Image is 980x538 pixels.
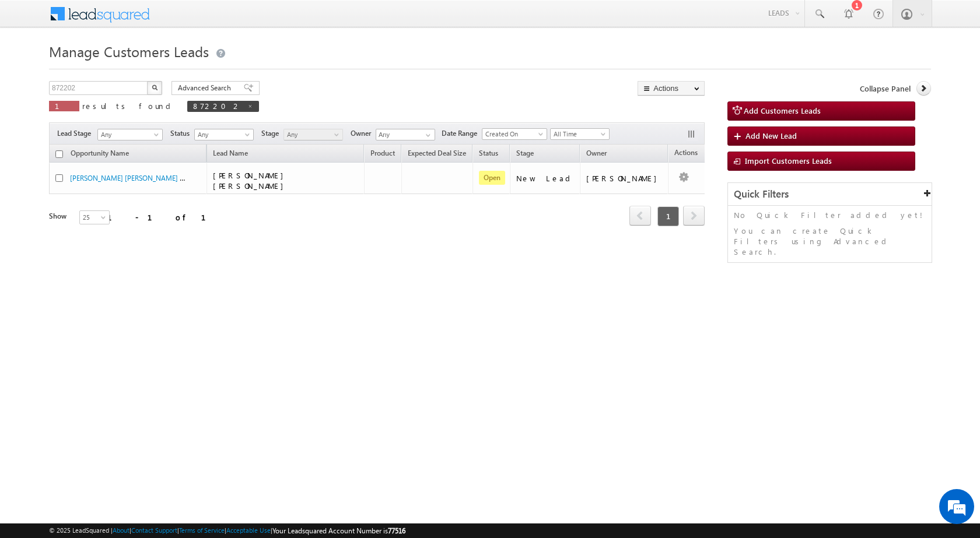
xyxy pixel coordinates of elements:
[82,101,175,111] span: results found
[744,106,821,115] span: Add Customers Leads
[113,526,129,534] a: About
[683,206,705,226] span: next
[550,128,610,140] a: All Time
[551,129,606,139] span: All Time
[98,129,159,140] span: Any
[49,525,405,536] span: © 2025 LeadSquared | | | | |
[195,129,250,140] span: Any
[70,173,236,182] a: [PERSON_NAME] [PERSON_NAME] - Customers Leads
[683,207,705,226] a: next
[80,212,111,223] span: 25
[351,128,376,139] span: Owner
[516,173,575,184] div: New Lead
[419,129,434,141] a: Show All Items
[479,171,505,185] span: Open
[49,211,70,221] div: Show
[586,149,607,157] span: Owner
[402,147,472,162] a: Expected Deal Size
[178,83,235,93] span: Advanced Search
[638,81,705,96] button: Actions
[79,210,110,224] a: 25
[388,526,405,535] span: 77516
[55,101,73,111] span: 1
[629,206,651,226] span: prev
[71,149,129,157] span: Opportunity Name
[728,183,932,206] div: Quick Filters
[152,85,157,90] img: Search
[272,526,405,535] span: Your Leadsquared Account Number is
[49,42,209,61] span: Manage Customers Leads
[284,129,339,140] span: Any
[473,147,504,162] a: Status
[745,131,797,140] span: Add New Lead
[734,226,926,257] p: You can create Quick Filters using Advanced Search.
[194,129,254,140] a: Any
[745,156,832,166] span: Import Customers Leads
[131,526,177,534] a: Contact Support
[261,128,283,139] span: Stage
[283,129,343,140] a: Any
[179,526,225,534] a: Terms of Service
[170,128,194,139] span: Status
[442,128,482,139] span: Date Range
[482,129,543,139] span: Created On
[226,526,271,534] a: Acceptable Use
[97,129,163,140] a: Any
[65,147,135,162] a: Opportunity Name
[657,206,679,226] span: 1
[516,149,534,157] span: Stage
[107,210,220,224] div: 1 - 1 of 1
[629,207,651,226] a: prev
[510,147,540,162] a: Stage
[668,146,703,161] span: Actions
[408,149,466,157] span: Expected Deal Size
[370,149,395,157] span: Product
[57,128,96,139] span: Lead Stage
[55,150,63,158] input: Check all records
[207,147,254,162] span: Lead Name
[193,101,242,111] span: 872202
[586,173,663,184] div: [PERSON_NAME]
[482,128,547,140] a: Created On
[376,129,435,140] input: Type to Search
[734,210,926,220] p: No Quick Filter added yet!
[213,170,289,191] span: [PERSON_NAME] [PERSON_NAME]
[860,83,911,94] span: Collapse Panel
